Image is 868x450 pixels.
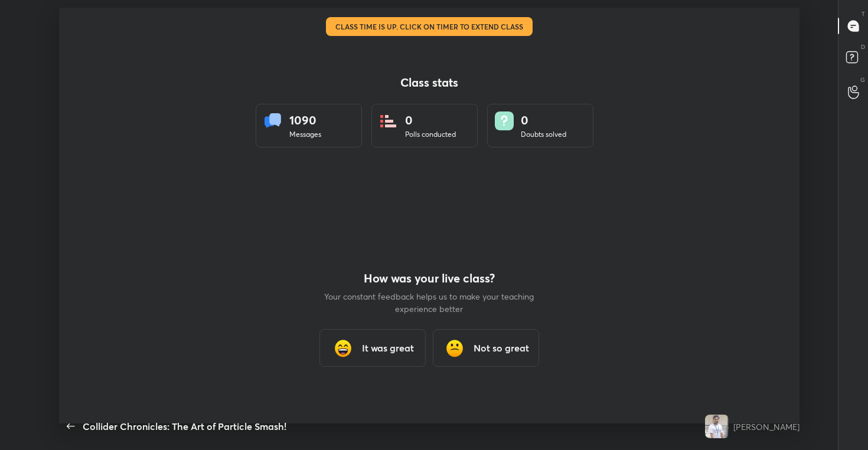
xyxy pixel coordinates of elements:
[443,337,466,360] img: frowning_face_cmp.gif
[263,111,282,130] img: statsMessages.856aad98.svg
[405,129,456,140] div: Polls conducted
[289,111,321,129] div: 1090
[862,9,865,18] p: T
[323,272,536,286] h4: How was your live class?
[405,111,456,129] div: 0
[289,129,321,140] div: Messages
[861,42,865,51] p: D
[83,419,286,433] div: Collider Chronicles: The Art of Particle Smash!
[521,111,566,129] div: 0
[521,129,566,140] div: Doubts solved
[705,415,729,438] img: 5fec7a98e4a9477db02da60e09992c81.jpg
[362,341,414,356] h3: It was great
[379,111,398,130] img: statsPoll.b571884d.svg
[331,337,355,360] img: grinning_face_with_smiling_eyes_cmp.gif
[323,291,536,316] p: Your constant feedback helps us to make your teaching experience better
[495,111,514,130] img: doubts.8a449be9.svg
[860,75,865,84] p: G
[474,341,529,356] h3: Not so great
[256,75,603,90] h4: Class stats
[733,421,800,433] div: [PERSON_NAME]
